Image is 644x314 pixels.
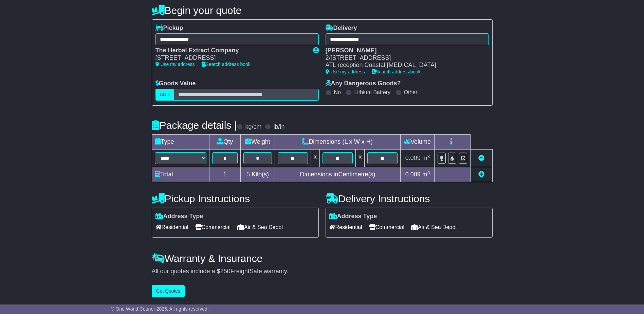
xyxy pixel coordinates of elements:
[422,155,430,161] span: m
[155,80,196,87] label: Goods Value
[155,213,203,220] label: Address Type
[405,155,421,161] span: 0.009
[209,167,241,182] td: 1
[326,62,482,69] div: ATL reception Coastal [MEDICAL_DATA]
[246,171,250,178] span: 5
[326,54,482,62] div: 2/[STREET_ADDRESS]
[326,80,401,87] label: Any Dangerous Goods?
[356,150,365,167] td: x
[155,24,183,32] label: Pickup
[155,47,306,54] div: The Herbal Extract Company
[372,69,421,74] a: Search address book
[155,54,306,62] div: [STREET_ADDRESS]
[155,62,195,67] a: Use my address
[401,135,435,150] td: Volume
[152,268,493,275] div: All our quotes include a $ FreightSafe warranty.
[326,69,365,74] a: Use my address
[478,171,484,178] a: Add new item
[152,167,209,182] td: Total
[155,222,188,232] span: Residential
[241,135,275,150] td: Weight
[329,213,377,220] label: Address Type
[422,171,430,178] span: m
[155,89,174,101] label: AUD
[405,171,421,178] span: 0.009
[111,306,209,312] span: © One World Courier 2025. All rights reserved.
[275,135,401,150] td: Dimensions (L x W x H)
[311,150,319,167] td: x
[152,253,493,264] h4: Warranty & Insurance
[329,222,362,232] span: Residential
[195,222,231,232] span: Commercial
[245,123,261,131] label: kg/cm
[152,120,237,131] h4: Package details |
[326,193,493,204] h4: Delivery Instructions
[478,155,484,161] a: Remove this item
[427,154,430,159] sup: 3
[275,167,401,182] td: Dimensions in Centimetre(s)
[427,170,430,175] sup: 3
[152,5,493,16] h4: Begin your quote
[237,222,283,232] span: Air & Sea Depot
[152,193,319,204] h4: Pickup Instructions
[411,222,457,232] span: Air & Sea Depot
[369,222,404,232] span: Commercial
[241,167,275,182] td: Kilo(s)
[404,89,418,95] label: Other
[202,62,251,67] a: Search address book
[152,135,209,150] td: Type
[209,135,241,150] td: Qty
[354,89,390,95] label: Lithium Battery
[220,268,231,275] span: 250
[152,285,185,297] button: Get Quotes
[273,123,284,131] label: lb/in
[334,89,341,95] label: No
[326,24,357,32] label: Delivery
[326,47,482,54] div: [PERSON_NAME]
